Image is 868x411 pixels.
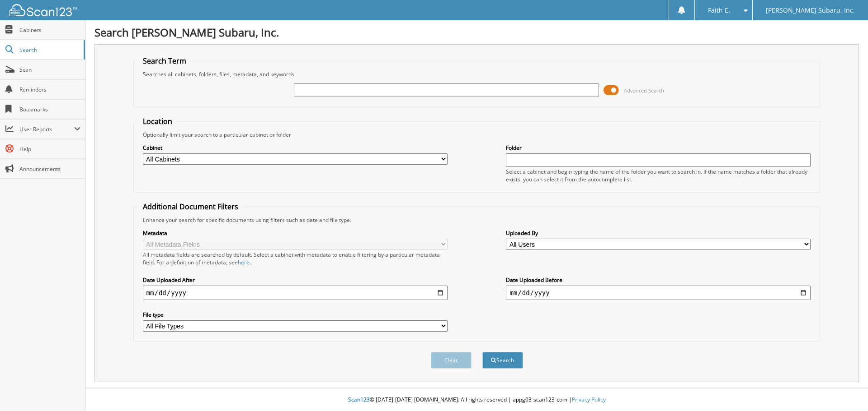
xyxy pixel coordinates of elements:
label: Uploaded By [506,229,811,237]
h1: Search [PERSON_NAME] Subaru, Inc. [94,25,859,40]
button: Clear [431,352,472,369]
span: Help [19,145,80,153]
span: [PERSON_NAME] Subaru, Inc. [766,8,855,13]
span: Cabinets [19,26,80,34]
div: Select a cabinet and begin typing the name of the folder you want to search in. If the name match... [506,168,811,183]
span: Search [19,46,79,54]
img: scan123-logo-white.svg [9,4,77,16]
span: Scan [19,66,80,74]
label: Date Uploaded After [143,276,448,284]
label: Cabinet [143,144,448,152]
div: Enhance your search for specific documents using filters such as date and file type. [138,216,816,224]
legend: Search Term [138,56,191,66]
span: User Reports [19,125,74,133]
a: here [238,259,250,266]
button: Search [482,352,523,369]
legend: Additional Document Filters [138,202,243,212]
span: Scan123 [348,396,370,403]
a: Privacy Policy [572,396,606,403]
div: All metadata fields are searched by default. Select a cabinet with metadata to enable filtering b... [143,251,448,266]
label: Metadata [143,229,448,237]
span: Bookmarks [19,106,80,113]
label: File type [143,311,448,319]
input: end [506,286,811,300]
legend: Location [138,116,177,126]
div: © [DATE]-[DATE] [DOMAIN_NAME]. All rights reserved | appg03-scan123-com | [85,389,868,411]
span: Reminders [19,86,80,93]
label: Folder [506,144,811,152]
span: Advanced Search [624,87,664,94]
label: Date Uploaded Before [506,276,811,284]
div: Optionally limit your search to a particular cabinet or folder [138,131,816,139]
input: start [143,286,448,300]
span: Faith E. [708,8,730,13]
span: Announcements [19,165,80,173]
div: Searches all cabinets, folders, files, metadata, and keywords [138,70,816,78]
